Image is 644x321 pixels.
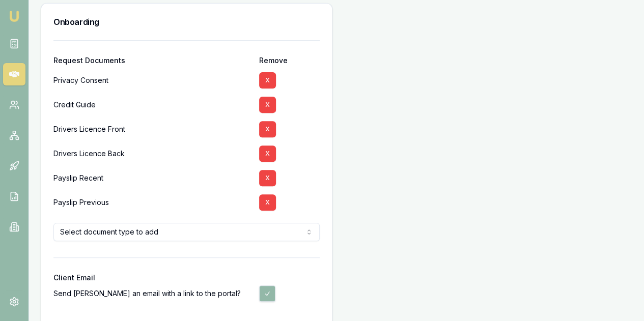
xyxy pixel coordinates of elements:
div: Credit Guide [53,93,251,117]
div: Request Documents [53,57,251,64]
button: X [259,145,276,162]
button: X [259,194,276,211]
div: Payslip Previous [53,190,251,215]
div: Client Email [53,274,320,281]
img: emu-icon-u.png [8,10,20,22]
button: X [259,170,276,186]
div: Privacy Consent [53,68,251,93]
button: X [259,72,276,89]
button: X [259,121,276,137]
h3: Onboarding [53,16,320,28]
div: Remove [259,57,320,64]
label: Send [PERSON_NAME] an email with a link to the portal? [53,288,241,299]
div: Payslip Recent [53,166,251,190]
button: X [259,97,276,113]
div: Drivers Licence Front [53,117,251,141]
div: Drivers Licence Back [53,141,251,166]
